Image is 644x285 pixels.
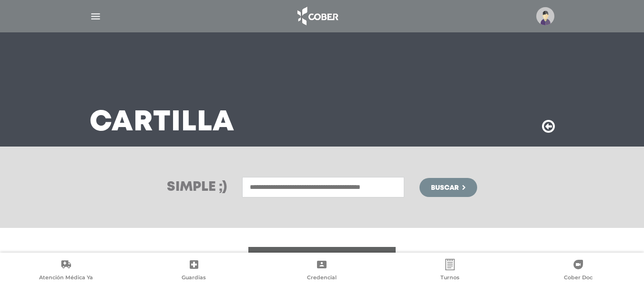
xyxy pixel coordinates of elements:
[90,10,102,22] img: Cober_menu-lines-white.svg
[564,274,593,283] span: Cober Doc
[514,259,642,283] a: Cober Doc
[167,181,227,194] h3: Simple ;)
[386,259,514,283] a: Turnos
[536,7,554,25] img: profile-placeholder.svg
[182,274,206,283] span: Guardias
[258,259,386,283] a: Credencial
[292,5,342,28] img: logo_cober_home-white.png
[39,274,93,283] span: Atención Médica Ya
[431,185,459,191] span: Buscar
[90,110,235,135] h3: Cartilla
[419,178,477,197] button: Buscar
[130,259,258,283] a: Guardias
[440,274,460,283] span: Turnos
[2,259,130,283] a: Atención Médica Ya
[307,274,337,283] span: Credencial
